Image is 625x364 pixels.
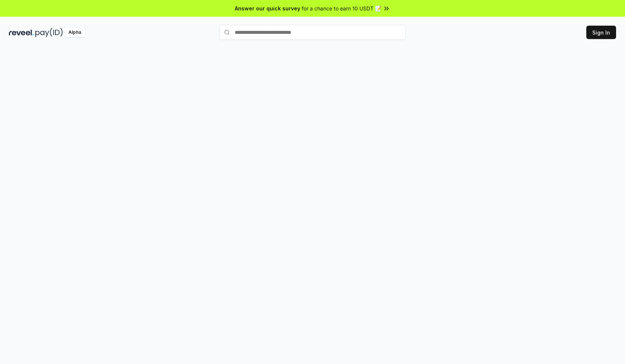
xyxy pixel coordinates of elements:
[302,4,381,12] span: for a chance to earn 10 USDT 📝
[64,28,85,37] div: Alpha
[9,28,34,37] img: reveel_dark
[235,4,300,12] span: Answer our quick survey
[35,28,63,37] img: pay_id
[586,26,616,39] button: Sign In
